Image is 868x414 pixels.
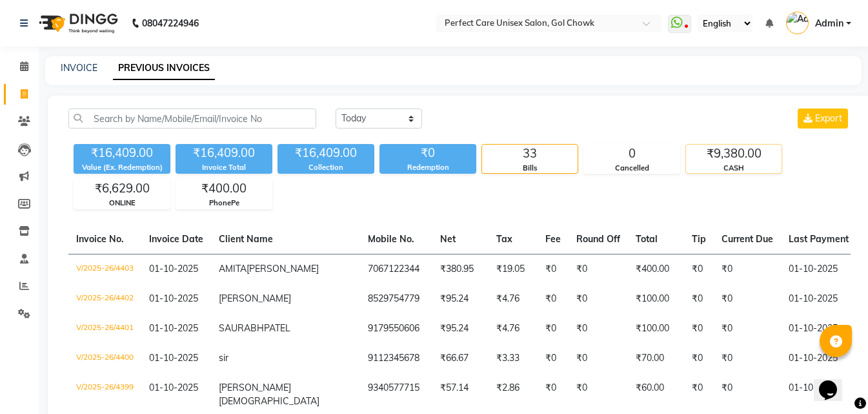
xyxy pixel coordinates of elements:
span: Admin [815,17,843,30]
span: Fee [545,233,561,245]
td: ₹0 [714,284,781,314]
span: [PERSON_NAME] [219,382,291,393]
td: ₹66.67 [432,344,489,373]
span: [DEMOGRAPHIC_DATA] [219,395,319,407]
img: logo [33,5,121,41]
td: ₹4.76 [489,314,538,344]
td: ₹0 [538,254,569,284]
td: V/2025-26/4403 [68,254,141,284]
div: ₹16,409.00 [74,144,170,162]
div: CASH [686,163,782,174]
div: Bills [482,163,578,174]
td: ₹0 [569,314,628,344]
td: ₹100.00 [628,284,684,314]
td: ₹70.00 [628,344,684,373]
span: 01-10-2025 [149,263,198,274]
div: Cancelled [584,163,680,174]
td: ₹400.00 [628,254,684,284]
span: 01-10-2025 [149,322,198,334]
td: ₹0 [714,314,781,344]
td: ₹380.95 [432,254,489,284]
td: ₹3.33 [489,344,538,373]
td: ₹0 [714,254,781,284]
td: ₹0 [569,254,628,284]
span: Client Name [219,233,273,245]
span: sir [219,352,228,364]
td: ₹0 [684,254,714,284]
td: ₹0 [569,344,628,373]
span: 01-10-2025 [149,382,198,393]
div: PhonePe [176,198,272,209]
div: ₹9,380.00 [686,145,782,163]
td: ₹0 [684,284,714,314]
span: Mobile No. [368,233,414,245]
td: ₹95.24 [432,284,489,314]
td: 8529754779 [360,284,432,314]
button: Export [798,109,848,129]
td: ₹0 [538,314,569,344]
span: [PERSON_NAME] [219,293,291,304]
td: 7067122344 [360,254,432,284]
span: Round Off [576,233,620,245]
div: Collection [278,162,374,173]
span: Current Due [722,233,773,245]
div: ₹400.00 [176,180,272,198]
span: Invoice Date [149,233,203,245]
td: ₹0 [684,344,714,373]
td: ₹4.76 [489,284,538,314]
div: Redemption [379,162,476,173]
img: Admin [786,12,809,34]
iframe: chat widget [814,362,855,401]
td: V/2025-26/4401 [68,314,141,344]
td: ₹0 [538,344,569,373]
td: V/2025-26/4400 [68,344,141,373]
td: V/2025-26/4402 [68,284,141,314]
span: Tip [692,233,706,245]
span: Tax [496,233,512,245]
div: ₹16,409.00 [176,144,272,162]
td: 9179550606 [360,314,432,344]
td: ₹19.05 [489,254,538,284]
span: [PERSON_NAME] [247,263,319,274]
span: PATEL [264,322,290,334]
input: Search by Name/Mobile/Email/Invoice No [68,109,316,129]
span: SAURABH [219,322,264,334]
div: ₹16,409.00 [278,144,374,162]
td: ₹100.00 [628,314,684,344]
span: Export [815,112,842,124]
div: Invoice Total [176,162,272,173]
span: Net [440,233,456,245]
td: ₹0 [569,284,628,314]
div: ONLINE [74,198,170,209]
a: PREVIOUS INVOICES [113,57,215,80]
span: 01-10-2025 [149,293,198,304]
div: 0 [584,145,680,163]
span: Total [636,233,658,245]
td: ₹0 [538,284,569,314]
div: ₹0 [379,144,476,162]
b: 08047224946 [142,5,199,41]
span: Invoice No. [76,233,124,245]
div: Value (Ex. Redemption) [74,162,170,173]
td: 9112345678 [360,344,432,373]
a: INVOICE [61,62,97,74]
span: AMITA [219,263,247,274]
td: ₹95.24 [432,314,489,344]
div: 33 [482,145,578,163]
td: ₹0 [684,314,714,344]
div: ₹6,629.00 [74,180,170,198]
td: ₹0 [714,344,781,373]
span: 01-10-2025 [149,352,198,364]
